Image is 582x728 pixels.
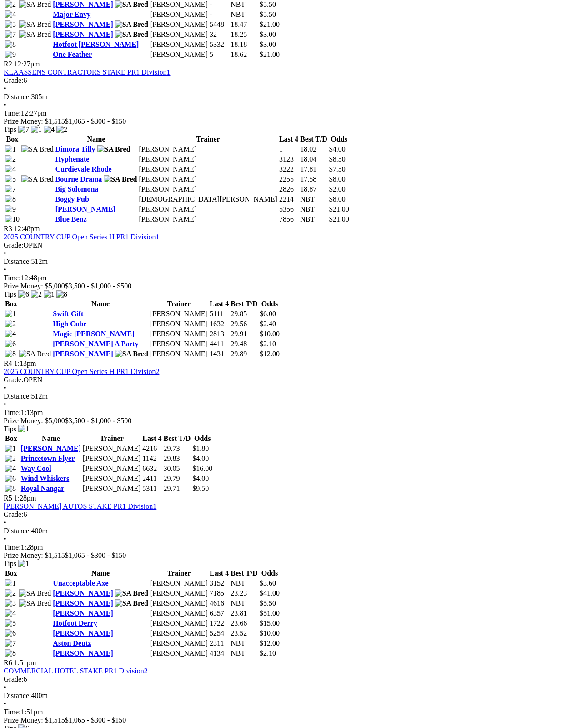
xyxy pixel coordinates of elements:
[300,135,328,144] th: Best T/D
[55,215,87,223] a: Blue Benz
[300,145,328,154] td: 18.02
[260,30,276,38] span: $3.00
[19,350,51,358] img: SA Bred
[5,569,17,577] span: Box
[53,649,113,657] a: [PERSON_NAME]
[5,609,16,617] img: 4
[230,629,258,638] td: 23.52
[209,50,229,59] td: 5
[209,299,229,308] th: Last 4
[4,225,12,233] span: R3
[82,474,141,483] td: [PERSON_NAME]
[150,569,208,578] th: Trainer
[53,310,83,318] a: Swift Gift
[19,20,51,29] img: SA Bred
[65,282,132,290] span: $3,500 - $1,000 - $500
[138,155,278,164] td: [PERSON_NAME]
[4,117,578,126] div: Prize Money: $1,515
[4,85,6,92] span: •
[4,93,31,101] span: Distance:
[52,569,149,578] th: Name
[4,384,6,392] span: •
[21,475,70,482] a: Wind Whiskers
[14,60,40,68] span: 12:27pm
[4,551,578,560] div: Prize Money: $1,515
[230,649,258,658] td: NBT
[5,455,16,463] img: 2
[5,629,16,637] img: 6
[192,465,212,472] span: $16.00
[4,675,578,683] div: 6
[65,117,126,125] span: $1,065 - $300 - $150
[329,175,346,183] span: $8.00
[5,619,16,627] img: 5
[4,675,24,683] span: Grade:
[5,215,20,223] img: 10
[5,649,16,657] img: 8
[97,145,130,153] img: SA Bred
[4,667,148,675] a: COMMERCIAL HOTEL STAKE PR1 Division2
[329,205,349,213] span: $21.00
[260,619,280,627] span: $15.00
[209,589,229,598] td: 7185
[55,145,95,153] a: Dimora Tilly
[5,435,17,442] span: Box
[4,511,578,519] div: 6
[5,485,16,493] img: 8
[53,619,97,627] a: Hotfoot Derry
[4,560,16,567] span: Tips
[53,0,113,8] a: [PERSON_NAME]
[163,474,191,483] td: 29.79
[279,185,299,194] td: 2826
[5,51,16,59] img: 9
[5,195,16,203] img: 8
[4,241,24,249] span: Grade:
[82,484,141,493] td: [PERSON_NAME]
[209,20,229,29] td: 5448
[56,290,67,298] img: 8
[259,569,280,578] th: Odds
[150,649,208,658] td: [PERSON_NAME]
[4,76,578,85] div: 6
[4,282,578,290] div: Prize Money: $5,000
[260,639,280,647] span: $12.00
[259,299,280,308] th: Odds
[209,609,229,618] td: 6357
[150,579,208,588] td: [PERSON_NAME]
[209,329,229,339] td: 2813
[150,609,208,618] td: [PERSON_NAME]
[209,40,229,49] td: 5332
[230,639,258,648] td: NBT
[4,274,21,282] span: Time:
[4,494,12,502] span: R5
[4,359,12,367] span: R4
[4,543,21,551] span: Time:
[53,30,113,38] a: [PERSON_NAME]
[260,609,280,617] span: $51.00
[150,40,208,49] td: [PERSON_NAME]
[150,619,208,628] td: [PERSON_NAME]
[4,266,6,273] span: •
[230,10,258,19] td: NBT
[4,258,578,266] div: 512m
[5,599,16,607] img: 3
[4,249,6,257] span: •
[163,454,191,463] td: 29.83
[300,215,328,224] td: NBT
[20,434,81,443] th: Name
[300,195,328,204] td: NBT
[53,340,138,348] a: [PERSON_NAME] A Party
[279,205,299,214] td: 5356
[115,589,148,597] img: SA Bred
[18,560,29,568] img: 1
[329,135,350,144] th: Odds
[4,400,6,408] span: •
[192,455,209,462] span: $4.00
[82,464,141,473] td: [PERSON_NAME]
[279,165,299,174] td: 3222
[192,475,209,482] span: $4.00
[329,155,346,163] span: $8.50
[300,155,328,164] td: 18.04
[150,349,208,359] td: [PERSON_NAME]
[55,135,138,144] th: Name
